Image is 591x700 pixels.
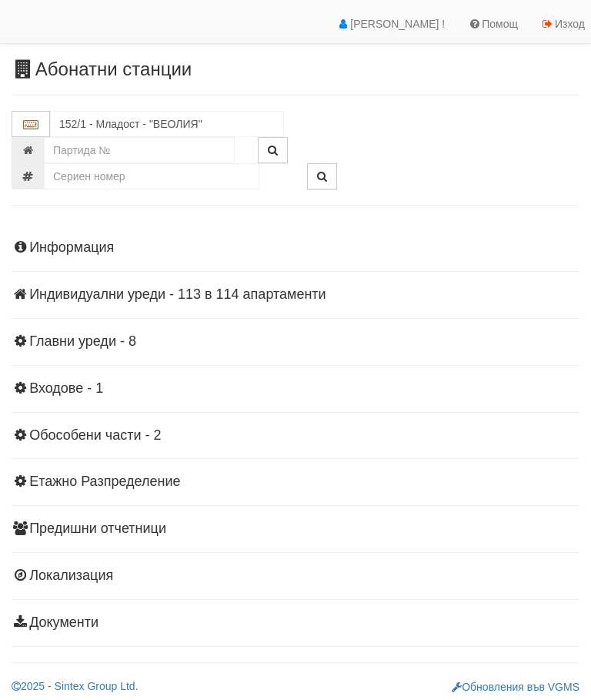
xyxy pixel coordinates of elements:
[50,111,284,137] input: Абонатна станция
[12,240,579,256] h4: Информация
[456,5,529,43] a: Помощ
[12,334,579,350] h4: Главни уреди - 8
[452,681,579,693] a: Обновления във VGMS
[325,5,456,43] a: [PERSON_NAME] !
[12,521,579,537] h4: Предишни отчетници
[12,568,579,584] h4: Локализация
[12,680,139,692] a: 2025 - Sintex Group Ltd.
[44,163,259,189] input: Сериен номер
[12,428,579,444] h4: Обособени части - 2
[12,59,579,79] h3: Абонатни станции
[12,287,579,303] h4: Индивидуални уреди - 113 в 114 апартаменти
[12,381,579,397] h4: Входове - 1
[12,615,579,631] h4: Документи
[44,137,235,163] input: Партида №
[12,474,579,490] h4: Етажно Разпределение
